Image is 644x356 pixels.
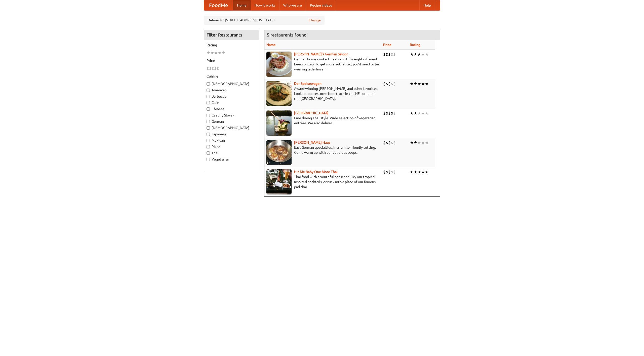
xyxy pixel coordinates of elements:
li: $ [212,66,214,71]
ng-pluralize: 5 restaurants found! [267,32,308,37]
label: Japanese [207,132,256,137]
li: ★ [425,169,429,175]
img: babythai.jpg [266,169,292,194]
li: ★ [410,169,414,175]
li: ★ [214,50,218,56]
li: ★ [417,140,421,145]
li: ★ [410,140,414,145]
p: German home-cooked meals and fifty-eight different beers on tap. To get more authentic, you'd nee... [266,57,379,72]
input: Czech / Slovak [207,114,210,117]
li: ★ [414,52,417,57]
input: German [207,120,210,123]
a: Recipe videos [306,0,336,10]
input: American [207,89,210,92]
li: $ [383,140,386,145]
h5: Rating [207,43,256,48]
li: ★ [417,110,421,116]
li: $ [393,52,396,57]
li: $ [386,110,388,116]
li: $ [383,81,386,87]
label: Czech / Slovak [207,113,256,118]
h5: Cuisine [207,74,256,79]
a: Who we are [279,0,306,10]
input: Mexican [207,139,210,142]
input: Cafe [207,101,210,104]
li: $ [209,66,212,71]
a: [PERSON_NAME] Haus [294,140,330,144]
li: $ [391,52,393,57]
li: $ [391,169,393,175]
div: Deliver to: [STREET_ADDRESS][US_STATE] [204,16,325,25]
h5: Price [207,58,256,63]
li: ★ [421,81,425,87]
a: Rating [410,43,420,47]
a: Home [233,0,251,10]
a: Price [383,43,391,47]
a: How it works [251,0,279,10]
li: ★ [421,169,425,175]
li: ★ [417,81,421,87]
img: satay.jpg [266,110,292,136]
p: Thai food with a youthful bar scene. Try our tropical inspired cocktails, or tuck into a plate of... [266,174,379,189]
label: Cafe [207,100,256,105]
img: speisewagen.jpg [266,81,292,106]
p: East German specialties, in a family-friendly setting. Come warm up with our delicious soups. [266,145,379,155]
label: Pizza [207,144,256,149]
li: ★ [417,169,421,175]
li: ★ [414,169,417,175]
a: Hit Me Baby One More Thai [294,170,338,174]
li: $ [386,169,388,175]
label: German [207,119,256,124]
label: Mexican [207,138,256,143]
li: ★ [210,50,214,56]
h4: Filter Restaurants [204,30,259,40]
li: ★ [425,52,429,57]
li: $ [391,140,393,145]
li: $ [388,169,391,175]
li: ★ [421,52,425,57]
a: [GEOGRAPHIC_DATA] [294,111,329,115]
li: ★ [425,140,429,145]
li: $ [386,52,388,57]
li: ★ [218,50,222,56]
li: ★ [414,110,417,116]
input: [DEMOGRAPHIC_DATA] [207,126,210,130]
label: Vegetarian [207,157,256,162]
li: ★ [207,50,210,56]
li: $ [391,110,393,116]
li: ★ [414,81,417,87]
li: $ [383,52,386,57]
a: Help [419,0,435,10]
li: $ [391,81,393,87]
li: $ [207,66,209,71]
a: Change [309,18,321,23]
p: Fine dining Thai-style. Wide selection of vegetarian entrées. We also deliver. [266,115,379,126]
label: Thai [207,150,256,155]
li: ★ [421,140,425,145]
li: $ [393,140,396,145]
input: Japanese [207,133,210,136]
label: [DEMOGRAPHIC_DATA] [207,125,256,130]
li: $ [388,81,391,87]
label: [DEMOGRAPHIC_DATA] [207,81,256,86]
input: [DEMOGRAPHIC_DATA] [207,82,210,86]
input: Thai [207,151,210,155]
li: ★ [410,110,414,116]
a: Der Speisewagen [294,82,321,86]
li: ★ [425,110,429,116]
li: $ [388,52,391,57]
a: Name [266,43,276,47]
label: Barbecue [207,94,256,99]
input: Pizza [207,145,210,148]
li: $ [383,110,386,116]
li: ★ [421,110,425,116]
a: [PERSON_NAME]'s German Saloon [294,52,348,56]
label: Chinese [207,106,256,111]
li: ★ [410,52,414,57]
li: ★ [410,81,414,87]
